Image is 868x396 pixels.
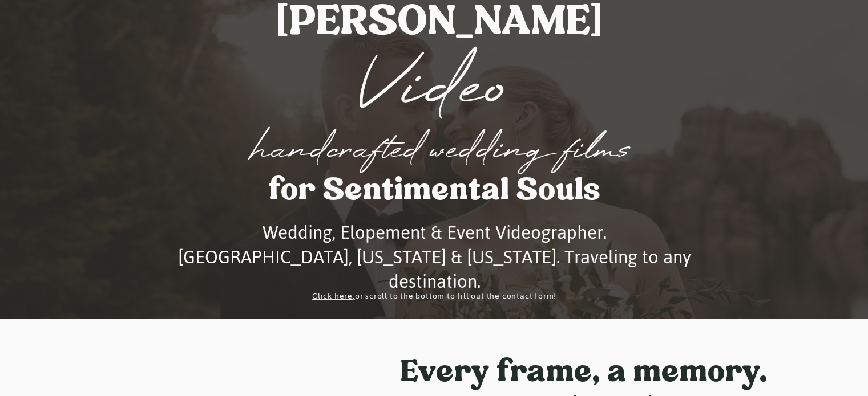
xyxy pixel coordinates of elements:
h2: handcrafted wedding films [156,133,727,174]
h2: Every frame, a memory. [385,356,783,395]
h1: Video [332,50,537,129]
h3: Wedding, Elopement & Event Videographer. [GEOGRAPHIC_DATA], [US_STATE] & [US_STATE]. Traveling to... [131,221,738,272]
h1: for Sentimental Souls [247,174,621,208]
p: or scroll to the bottom to fill out the contact form! [265,288,604,306]
a: , [353,288,355,304]
a: Click here [312,288,353,304]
